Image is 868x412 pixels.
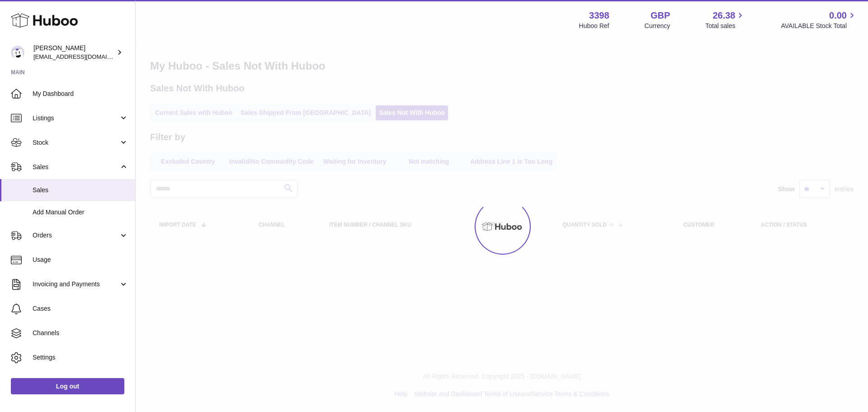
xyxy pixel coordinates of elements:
span: [EMAIL_ADDRESS][DOMAIN_NAME] [33,53,133,60]
span: Sales [33,163,119,171]
strong: 3398 [589,9,609,22]
span: AVAILABLE Stock Total [781,22,857,30]
span: 26.38 [712,9,735,22]
a: 0.00 AVAILABLE Stock Total [781,9,857,30]
span: Sales [33,186,128,194]
a: Log out [11,378,124,394]
span: Invoicing and Payments [33,280,119,289]
span: Cases [33,304,128,313]
span: My Dashboard [33,90,128,98]
span: Listings [33,114,119,123]
div: Huboo Ref [579,22,609,30]
span: Orders [33,231,119,240]
span: 0.00 [829,9,847,22]
a: 26.38 Total sales [705,9,745,30]
div: [PERSON_NAME] [33,44,115,61]
span: Usage [33,256,128,264]
span: Stock [33,138,119,147]
span: Settings [33,353,128,362]
div: Currency [645,22,670,30]
span: Total sales [705,22,745,30]
span: Channels [33,329,128,337]
span: Add Manual Order [33,208,128,217]
img: internalAdmin-3398@internal.huboo.com [11,46,24,59]
strong: GBP [651,9,670,22]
